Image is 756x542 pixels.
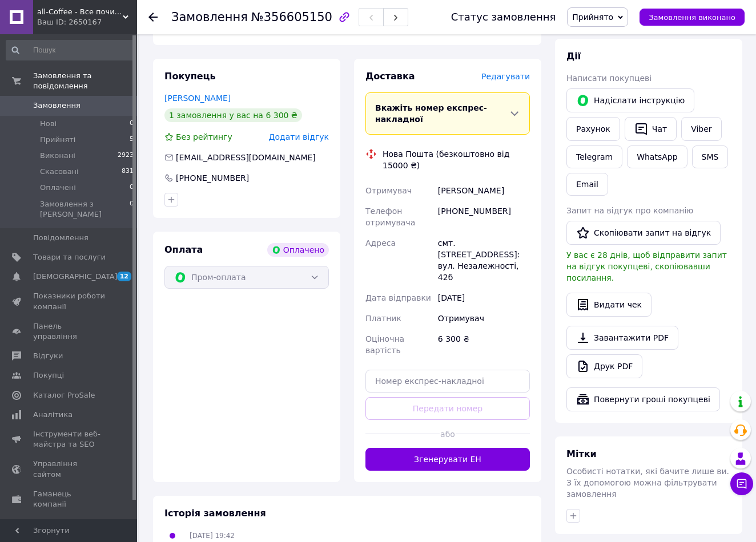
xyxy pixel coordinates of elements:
span: Дата відправки [365,293,431,302]
span: Дії [566,51,581,62]
button: SMS [692,145,729,168]
span: all-Coffee - Все починається з кави... [37,7,123,17]
span: Каталог ProSale [33,390,95,401]
button: Рахунок [566,117,620,141]
span: [DEMOGRAPHIC_DATA] [33,272,118,282]
input: Номер експрес-накладної [365,370,530,393]
span: Замовлення з [PERSON_NAME] [40,199,130,220]
div: [PHONE_NUMBER] [175,172,250,184]
span: Аналітика [33,410,73,420]
span: Особисті нотатки, які бачите лише ви. З їх допомогою можна фільтрувати замовлення [566,467,729,499]
div: Повернутися назад [148,11,158,23]
span: 0 [130,199,134,220]
a: Viber [681,117,721,141]
div: смт. [STREET_ADDRESS]: вул. Незалежності, 42б [436,233,532,288]
span: Редагувати [481,72,530,81]
div: Статус замовлення [451,11,556,23]
span: Історія замовлення [164,508,266,519]
span: Управління сайтом [33,459,106,479]
span: [EMAIL_ADDRESS][DOMAIN_NAME] [176,153,316,162]
span: Покупець [164,71,216,82]
span: Гаманець компанії [33,489,106,509]
span: У вас є 28 днів, щоб відправити запит на відгук покупцеві, скопіювавши посилання. [566,250,727,282]
span: Панель управління [33,321,106,342]
button: Згенерувати ЕН [365,448,530,471]
span: Мітки [566,448,597,459]
button: Email [566,173,608,196]
span: 5 [130,135,134,145]
span: Замовлення та повідомлення [33,71,137,91]
div: Оплачено [267,243,329,257]
span: 2923 [118,151,134,161]
span: Інструменти веб-майстра та SEO [33,429,106,450]
button: Чат з покупцем [730,472,753,495]
span: 831 [122,167,134,177]
span: Оплачені [40,183,76,193]
span: Телефон отримувача [365,207,415,227]
span: Товари та послуги [33,252,106,262]
span: 12 [117,272,131,281]
span: Замовлення виконано [649,13,735,22]
span: Додати відгук [269,132,329,141]
span: №356605150 [251,10,332,24]
span: Прийняті [40,135,75,145]
div: [PERSON_NAME] [436,180,532,201]
span: або [440,428,456,440]
span: Нові [40,119,57,129]
div: Нова Пошта (безкоштовно від 15000 ₴) [380,148,533,171]
span: Прийнято [572,13,613,22]
a: [PERSON_NAME] [164,94,231,103]
span: Скасовані [40,167,79,177]
span: Отримувач [365,186,412,195]
span: Виконані [40,151,75,161]
span: Оціночна вартість [365,334,404,355]
button: Скопіювати запит на відгук [566,221,721,245]
span: Без рейтингу [176,132,232,141]
span: Написати покупцеві [566,74,652,83]
div: Отримувач [436,308,532,329]
button: Замовлення виконано [640,9,745,26]
div: Ваш ID: 2650167 [37,17,137,27]
span: Показники роботи компанії [33,291,106,312]
div: 6 300 ₴ [436,329,532,361]
span: Доставка [365,71,415,82]
button: Надіслати інструкцію [566,88,694,112]
div: [PHONE_NUMBER] [436,201,532,233]
span: Відгуки [33,351,63,361]
span: Адреса [365,238,396,248]
a: Telegram [566,145,622,168]
span: Замовлення [171,10,248,24]
button: Повернути гроші покупцеві [566,387,720,411]
input: Пошук [6,40,135,60]
span: [DATE] 19:42 [190,532,235,540]
span: Повідомлення [33,233,89,243]
button: Чат [625,117,677,141]
span: Запит на відгук про компанію [566,206,693,215]
a: Друк PDF [566,354,642,378]
button: Видати чек [566,293,652,317]
span: 0 [130,183,134,193]
div: 1 замовлення у вас на 6 300 ₴ [164,108,302,122]
span: Замовлення [33,100,81,111]
span: Оплата [164,244,203,255]
a: Завантажити PDF [566,326,678,350]
span: Платник [365,314,401,323]
span: Вкажіть номер експрес-накладної [375,103,487,124]
span: 0 [130,119,134,129]
a: WhatsApp [627,145,687,168]
span: Покупці [33,370,64,381]
div: [DATE] [436,288,532,308]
